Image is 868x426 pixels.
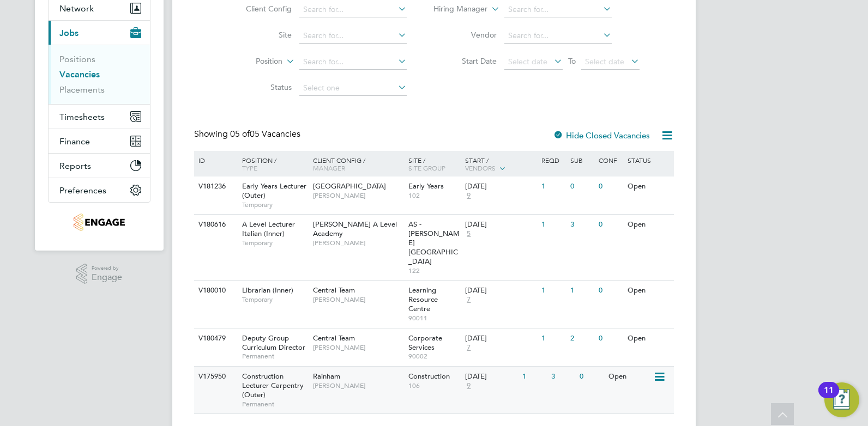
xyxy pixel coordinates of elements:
[59,185,106,196] span: Preferences
[406,151,463,177] div: Site /
[196,151,234,169] div: ID
[465,334,536,343] div: [DATE]
[48,214,150,231] a: Go to home page
[625,215,672,235] div: Open
[59,136,90,147] span: Finance
[242,181,306,200] span: Early Years Lecturer (Outer)
[242,239,308,247] span: Temporary
[408,285,438,313] span: Learning Resource Centre
[568,177,596,197] div: 0
[242,163,257,172] span: Type
[577,367,605,387] div: 0
[313,181,386,191] span: [GEOGRAPHIC_DATA]
[408,372,450,381] span: Construction
[59,161,91,171] span: Reports
[465,372,517,381] div: [DATE]
[520,367,548,387] div: 1
[242,220,295,238] span: A Level Lecturer Italian (Inner)
[196,328,234,349] div: V180479
[230,129,250,139] span: 05 of
[242,333,305,352] span: Deputy Group Curriculum Director
[408,352,460,361] span: 90002
[585,57,624,66] span: Select date
[196,281,234,301] div: V180010
[196,215,234,235] div: V180616
[465,286,536,295] div: [DATE]
[313,239,403,247] span: [PERSON_NAME]
[596,215,624,235] div: 0
[230,129,300,139] span: 05 Vacancies
[625,177,672,197] div: Open
[313,372,340,381] span: Rainham
[313,295,403,304] span: [PERSON_NAME]
[74,214,124,231] img: jjfox-logo-retina.png
[462,151,539,178] div: Start /
[408,181,444,191] span: Early Years
[234,151,310,177] div: Position /
[242,295,308,304] span: Temporary
[59,84,105,95] a: Placements
[568,281,596,301] div: 1
[625,281,672,301] div: Open
[313,220,397,238] span: [PERSON_NAME] A Level Academy
[194,129,303,140] div: Showing
[539,177,567,197] div: 1
[408,191,460,200] span: 102
[59,54,95,64] a: Positions
[313,163,345,172] span: Manager
[625,151,672,169] div: Status
[568,151,596,169] div: Sub
[824,390,834,404] div: 11
[299,81,407,96] input: Select one
[313,381,403,390] span: [PERSON_NAME]
[92,273,122,282] span: Engage
[229,4,292,14] label: Client Config
[229,82,292,92] label: Status
[539,151,567,169] div: Reqd
[596,328,624,349] div: 0
[508,57,547,66] span: Select date
[408,220,460,266] span: AS - [PERSON_NAME][GEOGRAPHIC_DATA]
[606,367,653,387] div: Open
[49,45,150,104] div: Jobs
[568,328,596,349] div: 2
[465,295,472,305] span: 7
[504,28,612,44] input: Search for...
[242,285,293,295] span: Librarian (Inner)
[539,328,567,349] div: 1
[625,328,672,349] div: Open
[548,367,577,387] div: 3
[434,56,497,66] label: Start Date
[565,54,579,68] span: To
[568,215,596,235] div: 3
[242,200,308,209] span: Temporary
[49,129,150,153] button: Finance
[229,30,292,40] label: Site
[49,105,150,129] button: Timesheets
[408,333,442,352] span: Corporate Services
[92,264,122,273] span: Powered by
[313,285,355,295] span: Central Team
[49,178,150,202] button: Preferences
[434,30,497,40] label: Vendor
[76,264,123,284] a: Powered byEngage
[465,229,472,239] span: 5
[408,314,460,322] span: 90011
[553,130,650,141] label: Hide Closed Vacancies
[596,151,624,169] div: Conf
[465,163,496,172] span: Vendors
[596,281,624,301] div: 0
[465,381,472,391] span: 9
[408,266,460,275] span: 122
[465,191,472,200] span: 9
[539,281,567,301] div: 1
[313,333,355,343] span: Central Team
[310,151,406,177] div: Client Config /
[299,2,407,17] input: Search for...
[408,163,445,172] span: Site Group
[313,191,403,200] span: [PERSON_NAME]
[59,3,94,14] span: Network
[196,177,234,197] div: V181236
[49,21,150,45] button: Jobs
[504,2,612,17] input: Search for...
